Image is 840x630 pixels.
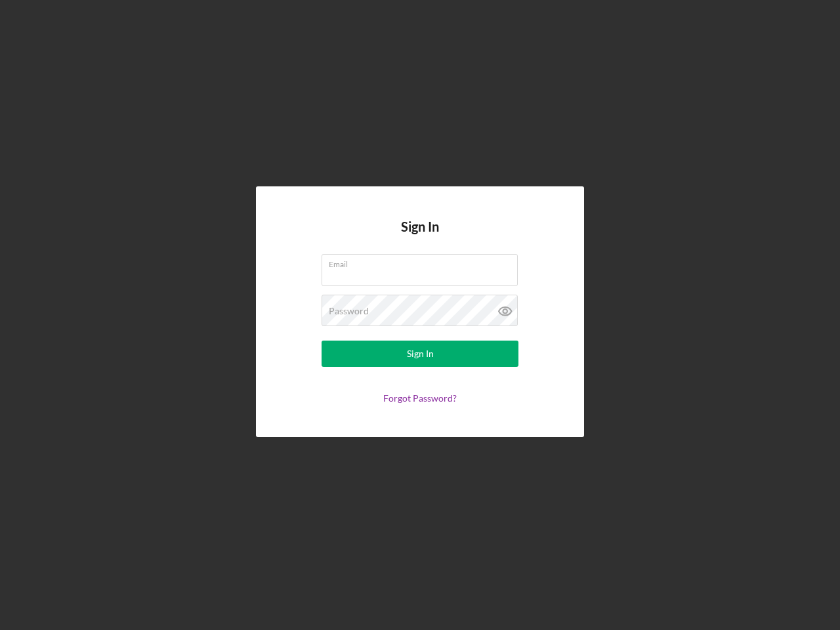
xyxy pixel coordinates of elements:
a: Forgot Password? [383,392,457,404]
div: Sign In [407,341,434,367]
label: Password [329,306,369,316]
label: Email [329,255,518,269]
button: Sign In [322,341,518,367]
h4: Sign In [401,219,439,254]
